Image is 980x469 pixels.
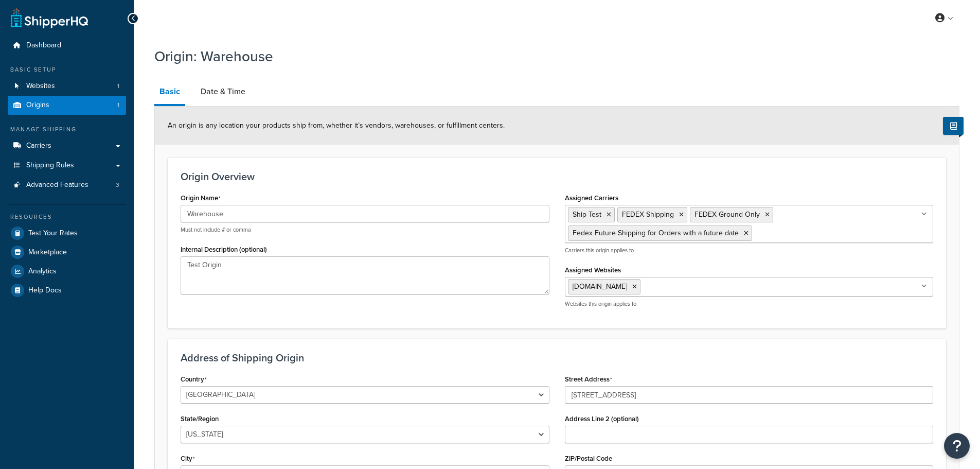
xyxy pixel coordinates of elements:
[694,209,760,220] span: FEDEX Ground Only
[565,375,612,384] label: Street Address
[168,120,505,131] span: An origin is any location your products ship from, whether it’s vendors, warehouses, or fulfillme...
[565,300,934,308] p: Websites this origin applies to
[8,224,126,242] a: Test Your Rates
[26,82,55,91] span: Websites
[8,65,126,74] div: Basic Setup
[181,246,267,253] label: Internal Description (optional)
[8,262,126,281] a: Analytics
[28,248,67,257] span: Marketplace
[28,286,62,295] span: Help Docs
[8,77,126,96] li: Websites
[26,142,51,150] span: Carriers
[944,433,970,459] button: Open Resource Center
[195,79,251,104] a: Date & Time
[8,36,126,55] a: Dashboard
[8,176,126,195] li: Advanced Features
[573,228,739,238] span: Fedex Future Shipping for Orders with a future date
[117,82,119,91] span: 1
[181,375,207,384] label: Country
[622,209,674,220] span: FEDEX Shipping
[565,415,639,423] label: Address Line 2 (optional)
[565,247,934,254] p: Carriers this origin applies to
[28,229,78,238] span: Test Your Rates
[8,125,126,134] div: Manage Shipping
[573,281,627,292] span: [DOMAIN_NAME]
[181,226,549,234] p: Must not include # or comma
[8,176,126,195] a: Advanced Features3
[26,181,88,189] span: Advanced Features
[181,415,219,423] label: State/Region
[8,96,126,115] a: Origins1
[26,101,49,110] span: Origins
[154,46,947,66] h1: Origin: Warehouse
[8,96,126,115] li: Origins
[8,136,126,155] a: Carriers
[28,267,57,276] span: Analytics
[181,352,933,363] h3: Address of Shipping Origin
[26,161,74,170] span: Shipping Rules
[565,455,612,462] label: ZIP/Postal Code
[8,243,126,262] a: Marketplace
[8,213,126,221] div: Resources
[154,79,185,106] a: Basic
[181,455,195,463] label: City
[26,41,61,50] span: Dashboard
[8,156,126,175] a: Shipping Rules
[573,209,601,220] span: Ship Test
[117,101,119,110] span: 1
[181,194,221,202] label: Origin Name
[565,266,621,274] label: Assigned Websites
[181,256,549,294] textarea: Test Origin
[943,117,964,135] button: Show Help Docs
[116,181,119,189] span: 3
[181,171,933,182] h3: Origin Overview
[565,194,618,202] label: Assigned Carriers
[8,77,126,96] a: Websites1
[8,281,126,300] a: Help Docs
